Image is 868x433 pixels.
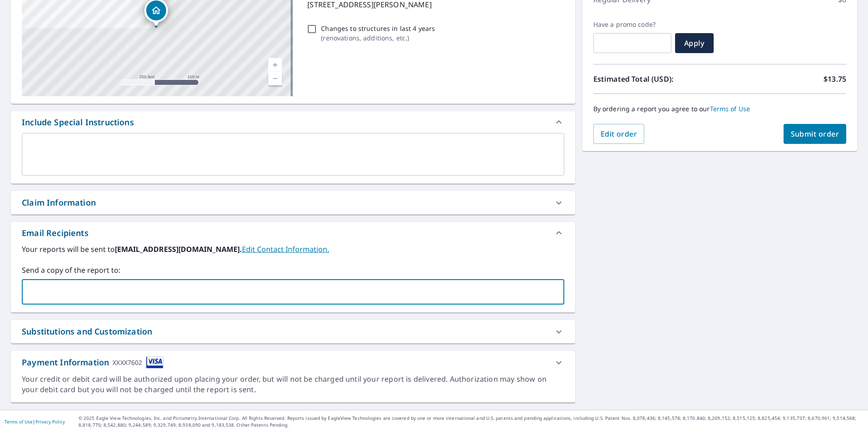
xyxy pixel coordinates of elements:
img: cardImage [146,356,163,369]
a: EditContactInfo [242,244,329,254]
div: Include Special Instructions [22,116,134,128]
label: Have a promo code? [593,20,671,29]
div: Payment Information [22,356,163,369]
button: Submit order [784,124,847,144]
div: Substitutions and Customization [22,325,152,338]
b: [EMAIL_ADDRESS][DOMAIN_NAME]. [115,244,242,254]
div: Email Recipients [22,227,89,239]
a: Current Level 17, Zoom In [268,58,282,72]
p: $13.75 [824,74,846,84]
div: Claim Information [11,191,575,214]
span: Submit order [791,129,839,139]
div: Email Recipients [11,222,575,244]
span: Edit order [601,129,637,139]
div: Payment InformationXXXX7602cardImage [11,351,575,374]
label: Your reports will be sent to [22,244,564,255]
span: Apply [682,38,706,48]
p: © 2025 Eagle View Technologies, Inc. and Pictometry International Corp. All Rights Reserved. Repo... [79,415,863,428]
a: Privacy Policy [35,418,65,425]
a: Terms of Use [710,104,750,113]
a: Current Level 17, Zoom Out [268,72,282,85]
p: ( renovations, additions, etc. ) [321,33,435,43]
button: Apply [675,33,714,53]
div: Substitutions and Customization [11,320,575,343]
div: Include Special Instructions [11,111,575,133]
p: By ordering a report you agree to our [593,105,846,113]
label: Send a copy of the report to: [22,265,564,276]
button: Edit order [593,124,645,144]
div: Your credit or debit card will be authorized upon placing your order, but will not be charged unt... [22,374,564,395]
p: Estimated Total (USD): [593,74,720,84]
a: Terms of Use [5,418,33,425]
p: Changes to structures in last 4 years [321,24,435,33]
div: Claim Information [22,197,96,209]
div: XXXX7602 [113,356,142,369]
p: | [5,419,65,424]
